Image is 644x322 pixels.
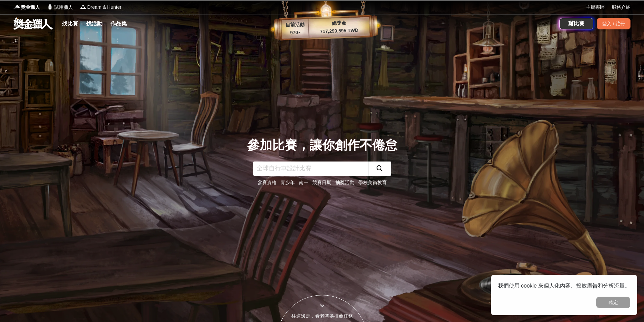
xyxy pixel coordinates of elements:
img: Logo [47,3,53,10]
a: 南一 [299,180,308,185]
a: 作品集 [108,19,129,28]
p: 目前活動 [281,21,309,29]
button: 確定 [596,297,630,308]
span: 我們使用 cookie 來個人化內容、投放廣告和分析流量。 [498,283,630,289]
span: 獎金獵人 [21,4,40,11]
div: 往這邊走，看老闆娘推薦任務 [277,313,367,320]
div: 參加比賽，讓你創作不倦怠 [247,136,397,155]
a: 青少年 [281,180,295,185]
span: Dream & Hunter [87,4,121,11]
input: 全球自行車設計比賽 [253,162,368,176]
img: Logo [80,3,87,10]
span: 試用獵人 [54,4,73,11]
div: 登入 / 註冊 [597,18,630,29]
p: 717,299,595 TWD [309,26,370,35]
a: 學校美術教育 [358,180,387,185]
a: 服務介紹 [612,4,630,11]
a: 找活動 [84,19,105,28]
a: 辦比賽 [559,18,593,29]
a: 參賽資格 [258,180,277,185]
p: 總獎金 [308,19,369,28]
a: 競賽日期 [312,180,331,185]
a: LogoDream & Hunter [80,4,121,11]
img: Logo [14,3,20,10]
a: Logo獎金獵人 [14,4,40,11]
p: 970 ▴ [282,29,309,37]
a: 找比賽 [59,19,81,28]
a: Logo試用獵人 [47,4,73,11]
a: 抽獎活動 [335,180,354,185]
a: 主辦專區 [586,4,605,11]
